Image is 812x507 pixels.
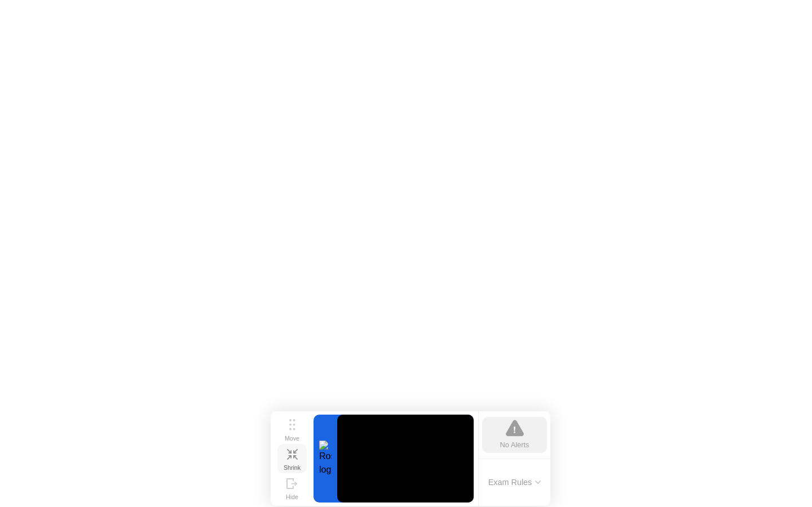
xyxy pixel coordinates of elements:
div: No Alerts [500,439,529,450]
button: Move [277,415,307,444]
button: Shrink [277,444,307,473]
div: Shrink [284,464,301,471]
div: Move [285,435,299,442]
div: Hide [286,493,298,500]
button: Hide [277,473,307,502]
button: Exam Rules [485,477,545,487]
